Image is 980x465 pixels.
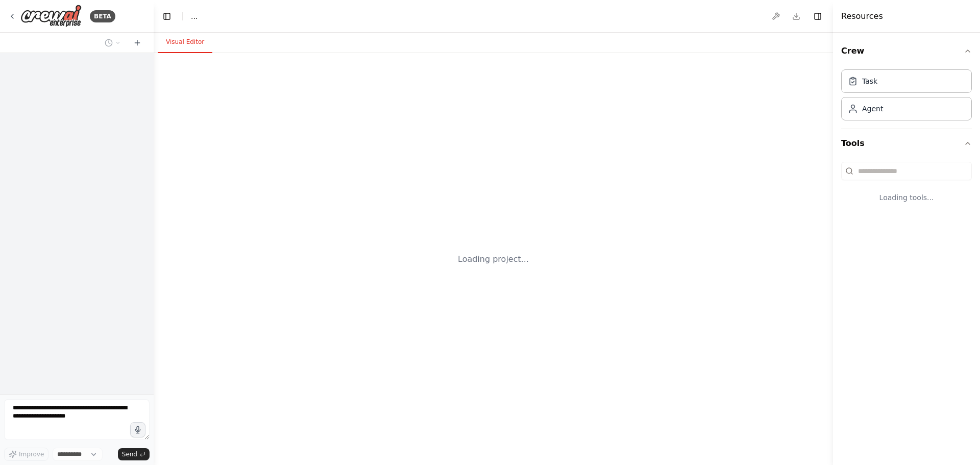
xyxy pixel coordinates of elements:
img: Logo [20,5,82,28]
span: Send [122,450,137,458]
button: Visual Editor [158,32,212,53]
button: Hide left sidebar [160,9,174,23]
h4: Resources [841,10,883,22]
div: Task [862,76,877,86]
button: Start a new chat [129,37,145,49]
span: ... [191,11,198,21]
nav: breadcrumb [191,11,198,21]
button: Hide right sidebar [811,9,825,23]
div: BETA [90,10,115,22]
button: Improve [4,448,48,461]
div: Tools [841,158,972,219]
div: Agent [862,104,883,114]
button: Tools [841,129,972,158]
div: Loading project... [458,253,529,265]
span: Improve [19,450,44,458]
button: Send [118,448,150,460]
button: Switch to previous chat [101,37,125,49]
button: Crew [841,37,972,65]
button: Click to speak your automation idea [130,422,145,437]
div: Crew [841,65,972,129]
div: Loading tools... [841,184,972,211]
